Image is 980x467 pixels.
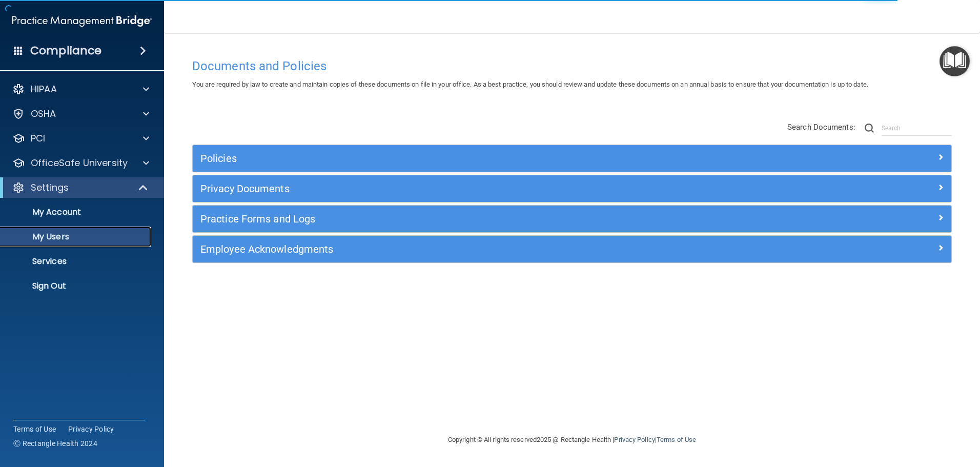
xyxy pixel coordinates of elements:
[7,207,147,217] p: My Account
[200,211,944,227] a: Practice Forms and Logs
[31,157,128,169] p: OfficeSafe University
[12,132,149,145] a: PCI
[385,423,759,456] div: Copyright © All rights reserved 2025 @ Rectangle Health | |
[200,213,754,225] h5: Practice Forms and Logs
[803,394,968,435] iframe: Drift Widget Chat Controller
[192,59,952,73] h4: Documents and Policies
[30,44,101,58] h4: Compliance
[882,120,952,136] input: Search
[200,153,754,164] h5: Policies
[12,108,149,120] a: OSHA
[12,11,152,31] img: PMB logo
[614,436,655,443] a: Privacy Policy
[13,424,56,434] a: Terms of Use
[31,132,45,145] p: PCI
[7,232,147,242] p: My Users
[787,123,855,132] span: Search Documents:
[31,181,69,194] p: Settings
[7,256,147,267] p: Services
[13,438,97,449] span: Ⓒ Rectangle Health 2024
[68,424,114,434] a: Privacy Policy
[31,83,57,95] p: HIPAA
[200,150,944,167] a: Policies
[12,181,149,194] a: Settings
[192,80,868,88] span: You are required by law to create and maintain copies of these documents on file in your office. ...
[200,180,944,197] a: Privacy Documents
[200,241,944,257] a: Employee Acknowledgments
[657,436,696,443] a: Terms of Use
[200,243,754,255] h5: Employee Acknowledgments
[200,183,754,194] h5: Privacy Documents
[12,157,149,169] a: OfficeSafe University
[31,108,56,120] p: OSHA
[940,46,970,76] button: Open Resource Center
[7,281,147,291] p: Sign Out
[12,83,149,95] a: HIPAA
[865,124,874,133] img: ic-search.3b580494.png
